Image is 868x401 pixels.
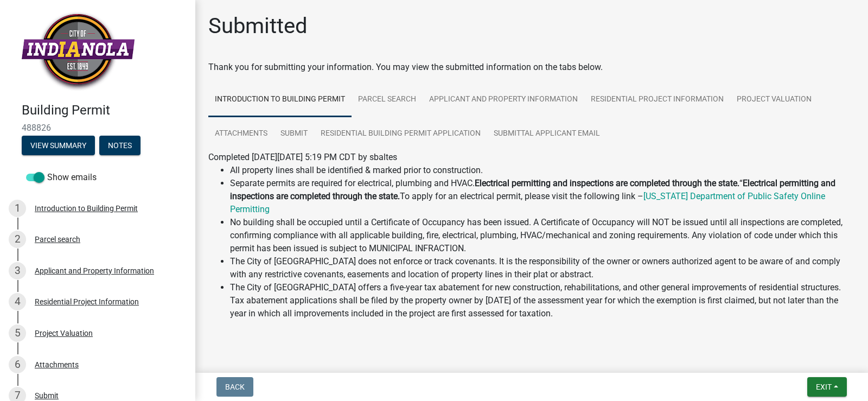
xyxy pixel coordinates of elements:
h1: Submitted [208,13,308,39]
li: The City of [GEOGRAPHIC_DATA] offers a five-year tax abatement for new construction, rehabilitati... [230,281,855,320]
button: Back [216,377,253,397]
span: 488826 [22,123,174,133]
wm-modal-confirm: Summary [22,142,95,150]
div: 1 [9,200,26,217]
a: Introduction to Building Permit [208,82,352,117]
a: Parcel search [352,82,423,117]
a: Project Valuation [730,82,818,117]
button: View Summary [22,136,95,155]
li: All property lines shall be identified & marked prior to construction. [230,164,855,177]
div: Applicant and Property Information [35,267,154,275]
li: No building shall be occupied until a Certificate of Occupancy has been issued. A Certificate of ... [230,216,855,255]
strong: Electrical permitting and inspections are completed through the state. [475,178,739,188]
div: Attachments [35,361,79,368]
div: Parcel search [35,235,80,243]
h4: Building Permit [22,103,187,118]
wm-modal-confirm: Notes [99,142,141,150]
span: Back [225,383,245,391]
a: Attachments [208,117,274,151]
li: The City of [GEOGRAPHIC_DATA] does not enforce or track covenants. It is the responsibility of th... [230,255,855,281]
button: Notes [99,136,141,155]
a: Applicant and Property Information [423,82,584,117]
img: City of Indianola, Iowa [22,11,135,91]
div: 2 [9,231,26,248]
div: Residential Project Information [35,298,139,305]
div: 5 [9,324,26,342]
div: Project Valuation [35,329,93,337]
a: Residential Building Permit Application [314,117,487,151]
label: Show emails [26,171,97,184]
a: Submit [274,117,314,151]
span: Completed [DATE][DATE] 5:19 PM CDT by sbaltes [208,152,397,162]
a: Residential Project Information [584,82,730,117]
span: Exit [816,383,832,391]
div: 4 [9,293,26,310]
div: Thank you for submitting your information. You may view the submitted information on the tabs below. [208,61,855,74]
div: Submit [35,392,59,399]
div: 6 [9,356,26,373]
div: 3 [9,262,26,279]
a: Submittal Applicant Email [487,117,607,151]
li: Separate permits are required for electrical, plumbing and HVAC. “ To apply for an electrical per... [230,177,855,216]
div: Introduction to Building Permit [35,205,138,212]
button: Exit [807,377,847,397]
